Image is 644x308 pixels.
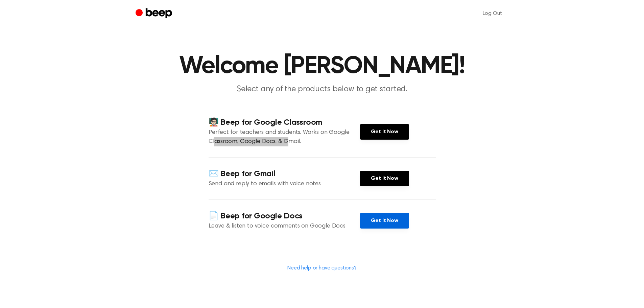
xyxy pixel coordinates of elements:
h4: ✉️ Beep for Gmail [209,168,360,180]
p: Select any of the products below to get started. [192,84,452,95]
a: Beep [136,7,174,20]
h1: Welcome [PERSON_NAME]! [149,54,495,78]
h4: 🧑🏻‍🏫 Beep for Google Classroom [209,117,360,128]
a: Get It Now [360,213,409,229]
p: Leave & listen to voice comments on Google Docs [209,222,360,231]
p: Send and reply to emails with voice notes [209,180,360,189]
a: Need help or have questions? [287,265,357,271]
a: Get It Now [360,171,409,186]
a: Get It Now [360,124,409,140]
a: Log Out [476,5,509,22]
h4: 📄 Beep for Google Docs [209,211,360,222]
p: Perfect for teachers and students. Works on Google Classroom, Google Docs, & Gmail. [209,128,360,146]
